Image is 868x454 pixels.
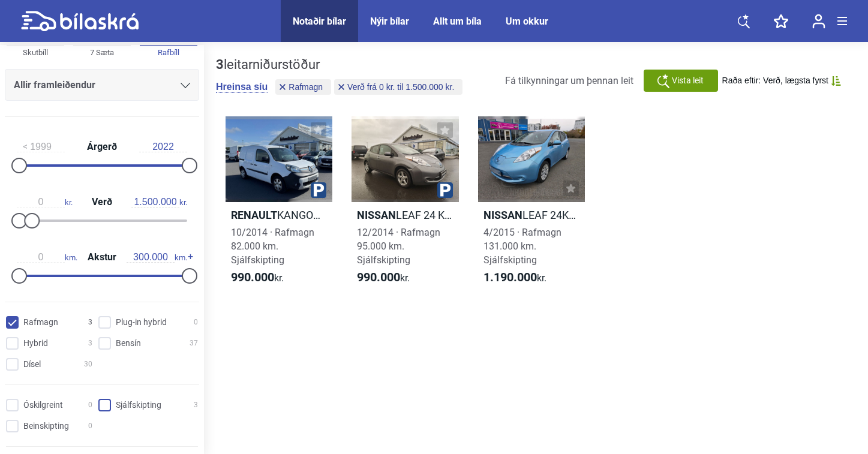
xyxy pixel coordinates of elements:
span: 10/2014 · Rafmagn 82.000 km. Sjálfskipting [231,227,314,266]
b: Nissan [357,209,396,221]
button: Verð frá 0 kr. til 1.500.000 kr. [334,79,462,95]
button: Raða eftir: Verð, lægsta fyrst [722,76,841,86]
span: Plug-in hybrid [116,316,167,329]
span: Dísel [23,358,41,371]
span: Verð [89,197,115,207]
span: Rafmagn [289,83,323,91]
div: Skutbíll [7,46,64,59]
span: 3 [88,316,92,329]
span: Allir framleiðendur [14,77,95,94]
span: Árgerð [84,142,120,152]
span: km. [17,252,77,263]
b: Renault [231,209,277,221]
a: Notaðir bílar [293,16,346,27]
span: Akstur [85,252,119,262]
h2: KANGOO EXPRESS ZE [226,208,332,222]
h2: LEAF 24 KWH [352,208,458,222]
a: NissanLEAF 24 KWH12/2014 · Rafmagn95.000 km. Sjálfskipting990.000kr. [352,116,458,296]
span: 3 [88,337,92,350]
span: 3 [194,399,198,411]
span: 4/2015 · Rafmagn 131.000 km. Sjálfskipting [483,227,561,266]
span: km. [127,252,187,263]
span: Óskilgreint [23,399,63,411]
img: parking.png [311,182,326,198]
span: 0 [194,316,198,329]
span: kr. [483,270,546,285]
b: 990.000 [231,270,274,284]
span: 0 [88,420,92,432]
span: kr. [131,197,187,208]
button: Hreinsa síu [216,81,268,93]
span: Vista leit [672,74,704,87]
a: RenaultKANGOO EXPRESS ZE10/2014 · Rafmagn82.000 km. Sjálfskipting990.000kr. [226,116,332,296]
span: kr. [231,270,284,285]
span: 37 [190,337,198,350]
b: 1.190.000 [483,270,537,284]
div: Rafbíll [140,46,197,59]
span: 12/2014 · Rafmagn 95.000 km. Sjálfskipting [357,227,440,266]
span: Raða eftir: Verð, lægsta fyrst [722,76,828,86]
img: user-login.svg [812,14,825,29]
span: Bensín [116,337,141,350]
span: Sjálfskipting [116,399,161,411]
a: Allt um bíla [433,16,482,27]
div: 7 Sæta [73,46,131,59]
h2: LEAF 24KWH [478,208,585,222]
span: kr. [357,270,410,285]
span: Verð frá 0 kr. til 1.500.000 kr. [347,83,454,91]
a: Nýir bílar [370,16,409,27]
span: Beinskipting [23,420,69,432]
span: Rafmagn [23,316,58,329]
span: 30 [84,358,92,371]
span: kr. [17,197,73,208]
div: leitarniðurstöður [216,57,465,73]
b: Nissan [483,209,522,221]
button: Rafmagn [275,79,331,95]
b: 3 [216,57,224,72]
span: Hybrid [23,337,48,350]
span: 0 [88,399,92,411]
b: 990.000 [357,270,400,284]
img: parking.png [437,182,453,198]
span: Fá tilkynningar um þennan leit [505,75,633,86]
a: NissanLEAF 24KWH4/2015 · Rafmagn131.000 km. Sjálfskipting1.190.000kr. [478,116,585,296]
a: Um okkur [506,16,548,27]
